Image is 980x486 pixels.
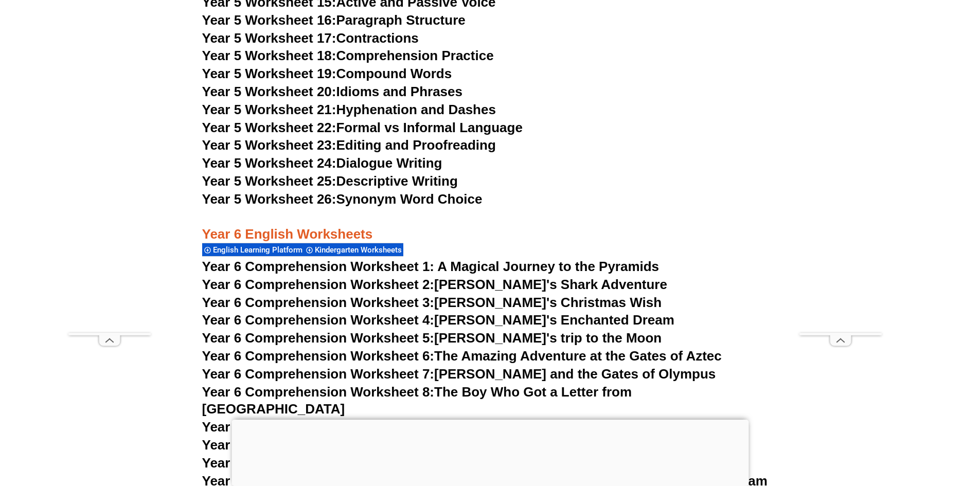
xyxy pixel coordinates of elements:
a: Year 5 Worksheet 25:Descriptive Writing [202,173,458,189]
a: Year 6 Comprehension Worksheet 1: A Magical Journey to the Pyramids [202,259,660,274]
span: Year 6 Comprehension Worksheet 11: [202,455,442,471]
span: Kindergarten Worksheets [315,245,405,255]
a: Year 6 Comprehension Worksheet 8:The Boy Who Got a Letter from [GEOGRAPHIC_DATA] [202,384,632,417]
a: Year 5 Worksheet 24:Dialogue Writing [202,155,442,171]
a: Year 6 Comprehension Worksheet 4:[PERSON_NAME]'s Enchanted Dream [202,312,674,328]
span: Year 6 Comprehension Worksheet 4: [202,312,435,328]
h3: Year 6 English Worksheets [202,209,778,244]
a: Year 6 Comprehension Worksheet 3:[PERSON_NAME]'s Christmas Wish [202,295,662,310]
span: Year 6 Comprehension Worksheet 3: [202,295,435,310]
span: Year 6 Comprehension Worksheet 6: [202,348,435,364]
span: Year 5 Worksheet 25: [202,173,336,189]
span: Year 5 Worksheet 23: [202,137,336,153]
a: Year 6 Comprehension Worksheet 2:[PERSON_NAME]'s Shark Adventure [202,277,667,292]
span: Year 5 Worksheet 24: [202,155,336,171]
span: Year 5 Worksheet 19: [202,66,336,81]
a: Year 6 Comprehension Worksheet 6:The Amazing Adventure at the Gates of Aztec [202,348,722,364]
iframe: Advertisement [231,420,749,483]
span: Year 6 Comprehension Worksheet 10: [202,437,442,453]
a: Year 5 Worksheet 19:Compound Words [202,66,452,81]
iframe: Advertisement [799,24,882,333]
iframe: Chat Widget [809,370,980,486]
span: Year 6 Comprehension Worksheet 8: [202,384,435,400]
span: Year 5 Worksheet 17: [202,30,336,46]
a: Year 5 Worksheet 26:Synonym Word Choice [202,191,483,207]
a: Year 6 Comprehension Worksheet 7:[PERSON_NAME] and the Gates of Olympus [202,366,716,382]
a: Year 6 Comprehension Worksheet 11:[PERSON_NAME]'s Dream Adventure [202,455,679,471]
a: Year 6 Comprehension Worksheet 5:[PERSON_NAME]'s trip to the Moon [202,330,662,346]
span: Year 5 Worksheet 16: [202,12,336,28]
span: Year 6 Comprehension Worksheet 2: [202,277,435,292]
div: English Learning Platform [202,243,304,257]
a: Year 5 Worksheet 18:Comprehension Practice [202,48,494,63]
a: Year 6 Comprehension Worksheet 10:The Boy Who Became an Avenger [202,437,658,453]
span: Year 5 Worksheet 20: [202,84,336,99]
iframe: Advertisement [68,24,151,333]
span: Year 6 Comprehension Worksheet 5: [202,330,435,346]
span: Year 5 Worksheet 26: [202,191,336,207]
span: Year 5 Worksheet 18: [202,48,336,63]
a: Year 5 Worksheet 23:Editing and Proofreading [202,137,496,153]
span: Year 5 Worksheet 22: [202,120,336,135]
span: Year 6 Comprehension Worksheet 9: [202,419,435,435]
a: Year 5 Worksheet 20:Idioms and Phrases [202,84,462,99]
a: Year 5 Worksheet 21:Hyphenation and Dashes [202,102,496,117]
a: Year 5 Worksheet 17:Contractions [202,30,419,46]
span: Year 5 Worksheet 21: [202,102,336,117]
a: Year 6 Comprehension Worksheet 9:The Amazing Dream of [PERSON_NAME] [202,419,694,435]
span: Year 6 Comprehension Worksheet 7: [202,366,435,382]
div: Kindergarten Worksheets [304,243,403,257]
a: Year 5 Worksheet 16:Paragraph Structure [202,12,466,28]
a: Year 5 Worksheet 22:Formal vs Informal Language [202,120,523,135]
span: English Learning Platform [213,245,306,255]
